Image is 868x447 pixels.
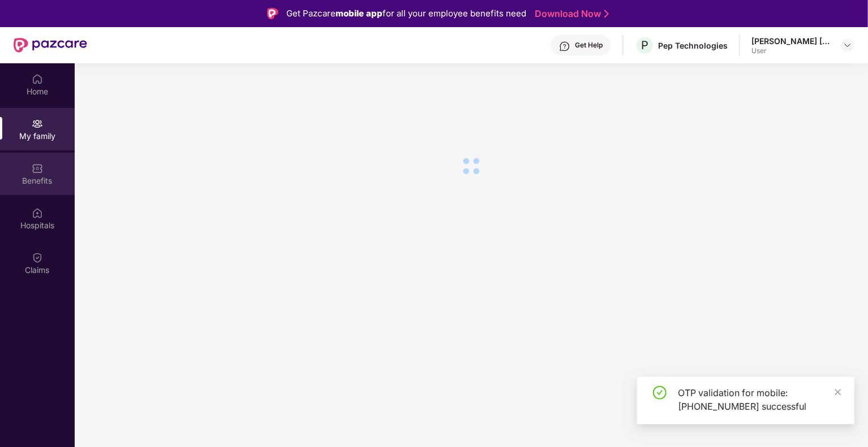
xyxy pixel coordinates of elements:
[641,38,648,52] span: P
[834,388,842,396] span: close
[678,386,841,413] div: OTP validation for mobile: [PHONE_NUMBER] successful
[286,7,526,20] div: Get Pazcare for all your employee benefits need
[658,40,728,51] div: Pep Technologies
[32,207,43,219] img: svg+xml;base64,PHN2ZyBpZD0iSG9zcGl0YWxzIiB4bWxucz0iaHR0cDovL3d3dy53My5vcmcvMjAwMC9zdmciIHdpZHRoPS...
[843,41,852,50] img: svg+xml;base64,PHN2ZyBpZD0iRHJvcGRvd24tMzJ4MzIiIHhtbG5zPSJodHRwOi8vd3d3LnczLm9yZy8yMDAwL3N2ZyIgd2...
[751,46,831,55] div: User
[535,8,605,20] a: Download Now
[32,163,43,174] img: svg+xml;base64,PHN2ZyBpZD0iQmVuZWZpdHMiIHhtbG5zPSJodHRwOi8vd3d3LnczLm9yZy8yMDAwL3N2ZyIgd2lkdGg9Ij...
[653,386,667,400] span: check-circle
[32,73,43,85] img: svg+xml;base64,PHN2ZyBpZD0iSG9tZSIgeG1sbnM9Imh0dHA6Ly93d3cudzMub3JnLzIwMDAvc3ZnIiB3aWR0aD0iMjAiIG...
[32,252,43,263] img: svg+xml;base64,PHN2ZyBpZD0iQ2xhaW0iIHhtbG5zPSJodHRwOi8vd3d3LnczLm9yZy8yMDAwL3N2ZyIgd2lkdGg9IjIwIi...
[32,118,43,129] img: svg+xml;base64,PHN2ZyB3aWR0aD0iMjAiIGhlaWdodD0iMjAiIHZpZXdCb3g9IjAgMCAyMCAyMCIgZmlsbD0ibm9uZSIgeG...
[559,41,570,52] img: svg+xml;base64,PHN2ZyBpZD0iSGVscC0zMngzMiIgeG1sbnM9Imh0dHA6Ly93d3cudzMub3JnLzIwMDAvc3ZnIiB3aWR0aD...
[336,8,383,19] strong: mobile app
[267,8,278,19] img: Logo
[575,41,603,50] div: Get Help
[751,36,831,46] div: [PERSON_NAME] [PERSON_NAME]
[604,8,609,20] img: Stroke
[14,38,87,53] img: New Pazcare Logo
